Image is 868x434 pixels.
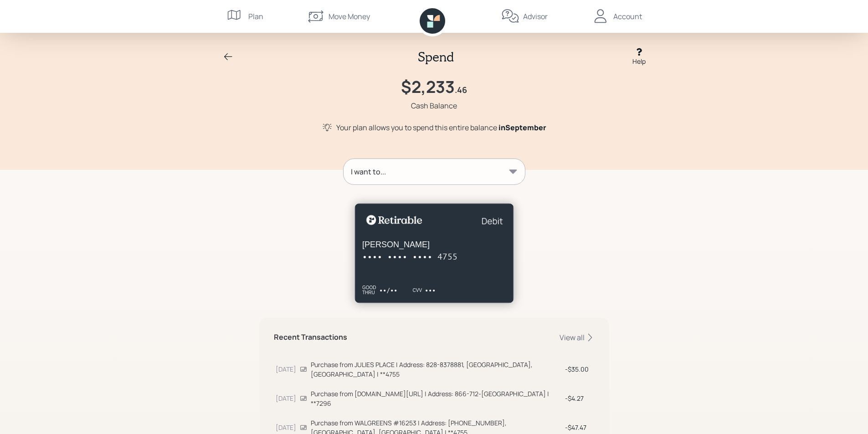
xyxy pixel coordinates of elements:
h2: Spend [418,49,454,65]
div: View all [560,332,595,342]
div: Your plan allows you to spend this entire balance [336,122,546,133]
div: I want to... [351,166,386,177]
div: Cash Balance [411,100,457,111]
div: Account [613,11,642,22]
div: Advisor [523,11,548,22]
h1: $2,233 [401,77,455,97]
div: Move Money [329,11,370,22]
div: $35.00 [565,364,593,374]
h5: Recent Transactions [274,333,347,342]
div: [DATE] [276,423,296,432]
div: [DATE] [276,393,296,403]
div: $47.47 [565,423,593,432]
div: Purchase from [DOMAIN_NAME][URL] | Address: 866-712-[GEOGRAPHIC_DATA] | **7296 [311,389,561,408]
h4: .46 [455,85,467,95]
div: $4.27 [565,393,593,403]
div: Purchase from JULIES PLACE | Address: 828-8378881, [GEOGRAPHIC_DATA], [GEOGRAPHIC_DATA] | **4755 [311,360,561,379]
div: Help [632,56,646,66]
span: in September [498,123,546,133]
div: Plan [248,11,263,22]
div: [DATE] [276,364,296,374]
